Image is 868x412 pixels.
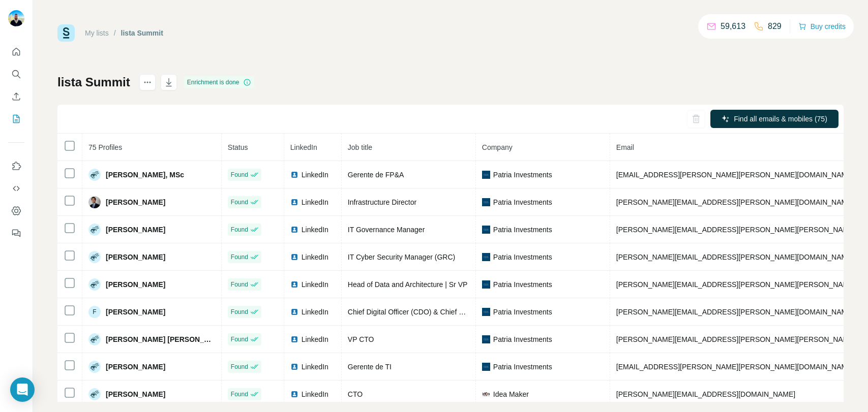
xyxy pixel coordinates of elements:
[616,363,854,371] span: [EMAIL_ADDRESS][PERSON_NAME][PERSON_NAME][DOMAIN_NAME]
[290,253,298,261] img: LinkedIn logo
[482,226,490,234] img: company-logo
[88,333,101,345] img: Avatar
[290,280,298,289] img: LinkedIn logo
[482,198,490,206] img: company-logo
[348,280,468,289] span: Head of Data and Architecture | Sr VP
[493,389,529,399] span: Idea Maker
[482,363,490,371] img: company-logo
[231,198,248,207] span: Found
[184,76,255,88] div: Enrichment is done
[231,335,248,344] span: Found
[231,362,248,371] span: Found
[106,389,165,399] span: [PERSON_NAME]
[231,280,248,289] span: Found
[493,334,552,344] span: Patria Investments
[302,252,328,262] span: LinkedIn
[8,10,24,26] img: Avatar
[482,308,490,316] img: company-logo
[8,65,24,83] button: Search
[302,307,328,317] span: LinkedIn
[616,390,795,398] span: [PERSON_NAME][EMAIL_ADDRESS][DOMAIN_NAME]
[88,143,122,151] span: 75 Profiles
[302,334,328,344] span: LinkedIn
[231,390,248,399] span: Found
[348,226,425,234] span: IT Governance Manager
[8,43,24,61] button: Quick start
[8,87,24,106] button: Enrich CSV
[88,306,101,318] div: F
[57,24,75,42] img: Surfe Logo
[231,225,248,234] span: Found
[106,334,215,344] span: [PERSON_NAME] [PERSON_NAME]
[231,252,248,262] span: Found
[88,251,101,263] img: Avatar
[482,171,490,179] img: company-logo
[734,114,827,124] span: Find all emails & mobiles (75)
[85,29,109,37] a: My lists
[616,308,854,316] span: [PERSON_NAME][EMAIL_ADDRESS][PERSON_NAME][DOMAIN_NAME]
[493,170,552,180] span: Patria Investments
[302,225,328,235] span: LinkedIn
[114,28,116,38] li: /
[290,198,298,206] img: LinkedIn logo
[290,171,298,179] img: LinkedIn logo
[8,110,24,128] button: My lists
[106,362,165,372] span: [PERSON_NAME]
[106,307,165,317] span: [PERSON_NAME]
[290,335,298,343] img: LinkedIn logo
[88,169,101,181] img: Avatar
[493,197,552,207] span: Patria Investments
[348,171,404,179] span: Gerente de FP&A
[121,28,163,38] div: lista Summit
[616,143,634,151] span: Email
[290,390,298,398] img: LinkedIn logo
[493,225,552,235] span: Patria Investments
[8,224,24,242] button: Feedback
[106,197,165,207] span: [PERSON_NAME]
[88,278,101,291] img: Avatar
[88,196,101,208] img: Avatar
[616,171,854,179] span: [EMAIL_ADDRESS][PERSON_NAME][PERSON_NAME][DOMAIN_NAME]
[57,74,130,90] h1: lista Summit
[106,225,165,235] span: [PERSON_NAME]
[482,143,513,151] span: Company
[302,389,328,399] span: LinkedIn
[228,143,248,151] span: Status
[348,335,374,343] span: VP CTO
[106,252,165,262] span: [PERSON_NAME]
[493,307,552,317] span: Patria Investments
[88,388,101,400] img: Avatar
[106,279,165,290] span: [PERSON_NAME]
[348,198,416,206] span: Infrastructure Director
[348,143,372,151] span: Job title
[8,202,24,220] button: Dashboard
[721,20,745,33] p: 59,613
[493,362,552,372] span: Patria Investments
[139,74,156,90] button: actions
[768,20,782,33] p: 829
[10,377,35,402] div: Open Intercom Messenger
[106,170,184,180] span: [PERSON_NAME], MSc
[616,198,854,206] span: [PERSON_NAME][EMAIL_ADDRESS][PERSON_NAME][DOMAIN_NAME]
[616,253,854,261] span: [PERSON_NAME][EMAIL_ADDRESS][PERSON_NAME][DOMAIN_NAME]
[302,170,328,180] span: LinkedIn
[710,110,839,128] button: Find all emails & mobiles (75)
[290,226,298,234] img: LinkedIn logo
[8,157,24,175] button: Use Surfe on LinkedIn
[231,170,248,179] span: Found
[302,197,328,207] span: LinkedIn
[88,224,101,236] img: Avatar
[290,143,317,151] span: LinkedIn
[348,308,561,316] span: Chief Digital Officer (CDO) & Chief Marketing Officer (CMO) @SMR
[798,19,846,34] button: Buy credits
[231,307,248,316] span: Found
[482,390,490,398] img: company-logo
[482,253,490,261] img: company-logo
[482,280,490,289] img: company-logo
[88,361,101,373] img: Avatar
[302,279,328,290] span: LinkedIn
[290,363,298,371] img: LinkedIn logo
[290,308,298,316] img: LinkedIn logo
[493,252,552,262] span: Patria Investments
[482,335,490,343] img: company-logo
